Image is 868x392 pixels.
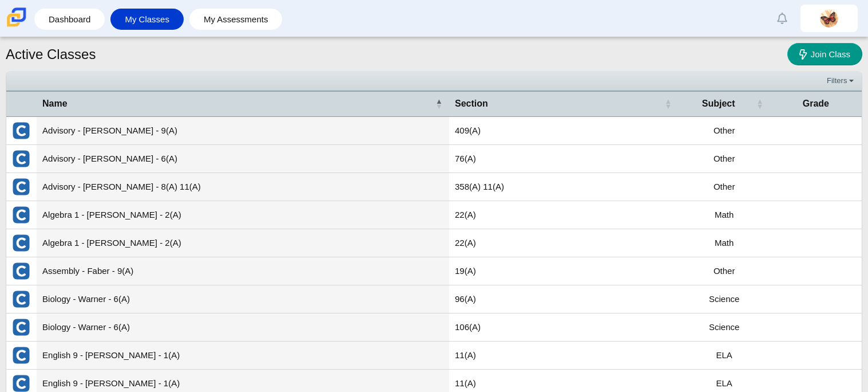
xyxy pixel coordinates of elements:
span: Subject : Activate to sort [756,92,763,116]
td: 409(A) [449,117,679,145]
img: External class connected through Clever [12,318,30,336]
td: English 9 - [PERSON_NAME] - 1(A) [37,342,449,370]
td: 22(A) [449,201,679,229]
td: 11(A) [449,342,679,370]
img: External class connected through Clever [12,234,30,252]
td: 358(A) 11(A) [449,173,679,201]
td: Other [679,173,770,201]
img: laurelyz.crespomol.M82hzc [820,9,838,28]
a: laurelyz.crespomol.M82hzc [800,5,858,32]
td: 76(A) [449,145,679,173]
td: Algebra 1 - [PERSON_NAME] - 2(A) [37,229,449,257]
img: External class connected through Clever [12,178,30,196]
a: My Assessments [195,9,277,30]
h1: Active Classes [6,45,96,64]
td: 19(A) [449,257,679,285]
span: Join Class [811,49,850,59]
a: Join Class [787,43,862,65]
a: Alerts [770,6,795,31]
td: Biology - Warner - 6(A) [37,285,449,313]
td: Algebra 1 - [PERSON_NAME] - 2(A) [37,201,449,229]
img: External class connected through Clever [12,346,30,364]
a: Dashboard [40,9,99,30]
td: Science [679,313,770,342]
td: Other [679,145,770,173]
a: My Classes [116,9,178,30]
td: Other [679,257,770,285]
td: Math [679,229,770,257]
td: Advisory - [PERSON_NAME] - 9(A) [37,117,449,145]
td: Science [679,285,770,313]
td: Advisory - [PERSON_NAME] - 8(A) 11(A) [37,173,449,201]
td: Other [679,117,770,145]
img: External class connected through Clever [12,121,30,140]
td: 22(A) [449,229,679,257]
span: Name : Activate to invert sorting [435,92,442,116]
td: Assembly - Faber - 9(A) [37,257,449,285]
span: Subject [702,99,735,108]
td: ELA [679,342,770,370]
img: Carmen School of Science & Technology [5,5,29,29]
td: 96(A) [449,285,679,313]
span: Grade [803,99,829,108]
td: Math [679,201,770,229]
td: 106(A) [449,313,679,342]
a: Filters [824,75,859,87]
img: External class connected through Clever [12,150,30,168]
span: Name [42,99,68,108]
img: External class connected through Clever [12,290,30,308]
td: Biology - Warner - 6(A) [37,313,449,342]
span: Section [455,99,488,108]
a: Carmen School of Science & Technology [5,21,29,31]
span: Section : Activate to sort [665,92,672,116]
img: External class connected through Clever [12,206,30,224]
img: External class connected through Clever [12,262,30,280]
td: Advisory - [PERSON_NAME] - 6(A) [37,145,449,173]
